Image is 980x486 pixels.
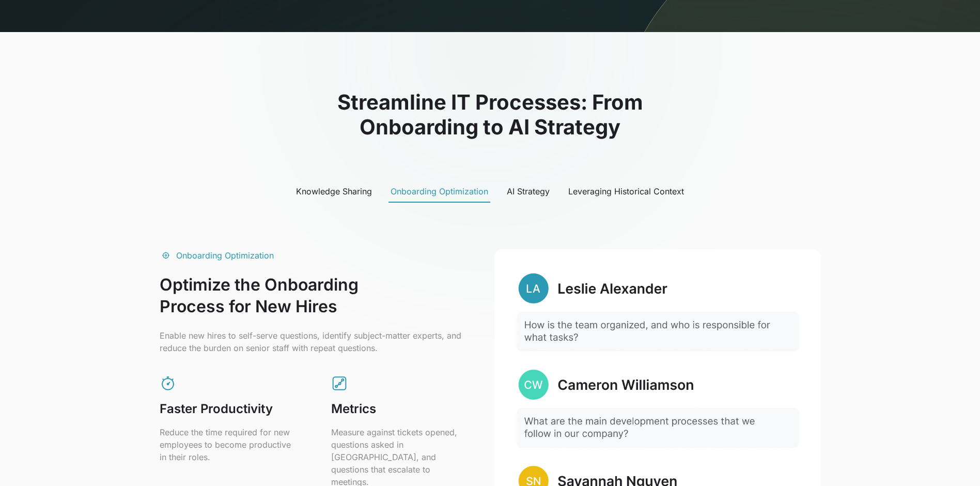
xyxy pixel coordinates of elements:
h2: Metrics [331,400,470,418]
h2: Streamline IT Processes: From Onboarding to AI Strategy [160,90,821,140]
h3: Optimize the Onboarding Process for New Hires [160,274,470,317]
div: Knowledge Sharing [296,185,372,198]
div: Leveraging Historical Context [568,185,684,198]
h2: Faster Productivity [160,400,298,418]
iframe: Chat Widget [928,436,980,486]
p: Reduce the time required for new employees to become productive in their roles. [160,426,298,463]
p: Enable new hires to self-serve questions, identify subject-matter experts, and reduce the burden ... [160,329,470,354]
div: Onboarding Optimization [176,249,274,262]
div: AI Strategy [507,185,550,198]
div: Onboarding Optimization [391,185,488,198]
